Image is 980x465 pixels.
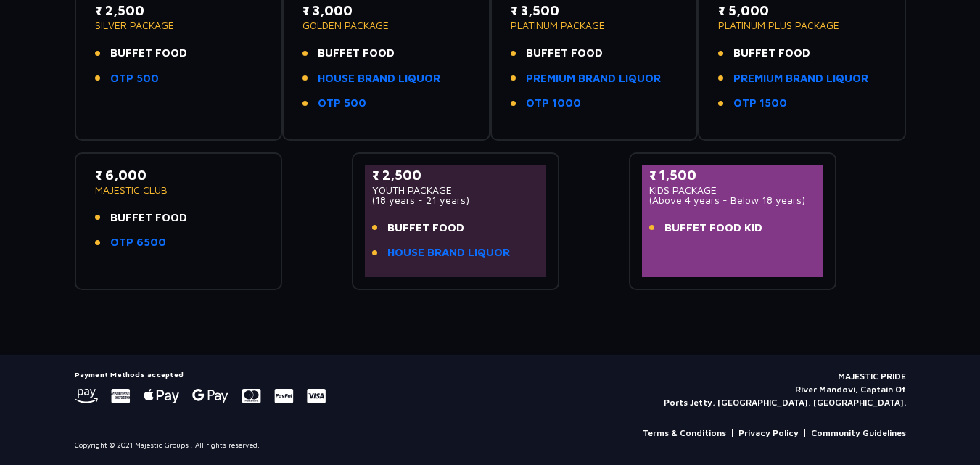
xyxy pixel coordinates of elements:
[387,244,510,261] a: HOUSE BRAND LIQUOR
[75,370,326,379] h5: Payment Methods accepted
[718,1,886,20] p: ₹ 5,000
[649,195,817,205] p: (Above 4 years - Below 18 years)
[649,165,817,185] p: ₹ 1,500
[318,70,440,87] a: HOUSE BRAND LIQUOR
[733,95,787,112] a: OTP 1500
[526,95,581,112] a: OTP 1000
[372,165,540,185] p: ₹ 2,500
[526,45,603,62] span: BUFFET FOOD
[733,45,810,62] span: BUFFET FOOD
[95,1,263,20] p: ₹ 2,500
[738,427,799,440] a: Privacy Policy
[664,370,906,409] p: MAJESTIC PRIDE River Mandovi, Captain Of Ports Jetty, [GEOGRAPHIC_DATA], [GEOGRAPHIC_DATA].
[733,70,868,87] a: PREMIUM BRAND LIQUOR
[387,220,464,236] span: BUFFET FOOD
[718,20,886,30] p: PLATINUM PLUS PACKAGE
[649,185,817,195] p: KIDS PACKAGE
[95,185,263,195] p: MAJESTIC CLUB
[302,1,470,20] p: ₹ 3,000
[664,220,762,236] span: BUFFET FOOD KID
[110,234,166,251] a: OTP 6500
[95,20,263,30] p: SILVER PACKAGE
[511,1,678,20] p: ₹ 3,500
[643,427,726,440] a: Terms & Conditions
[110,210,187,226] span: BUFFET FOOD
[110,45,187,62] span: BUFFET FOOD
[318,95,366,112] a: OTP 500
[372,195,540,205] p: (18 years - 21 years)
[811,427,906,440] a: Community Guidelines
[75,440,260,450] p: Copyright © 2021 Majestic Groups . All rights reserved.
[95,165,263,185] p: ₹ 6,000
[110,70,159,87] a: OTP 500
[302,20,470,30] p: GOLDEN PACKAGE
[511,20,678,30] p: PLATINUM PACKAGE
[318,45,395,62] span: BUFFET FOOD
[526,70,661,87] a: PREMIUM BRAND LIQUOR
[372,185,540,195] p: YOUTH PACKAGE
